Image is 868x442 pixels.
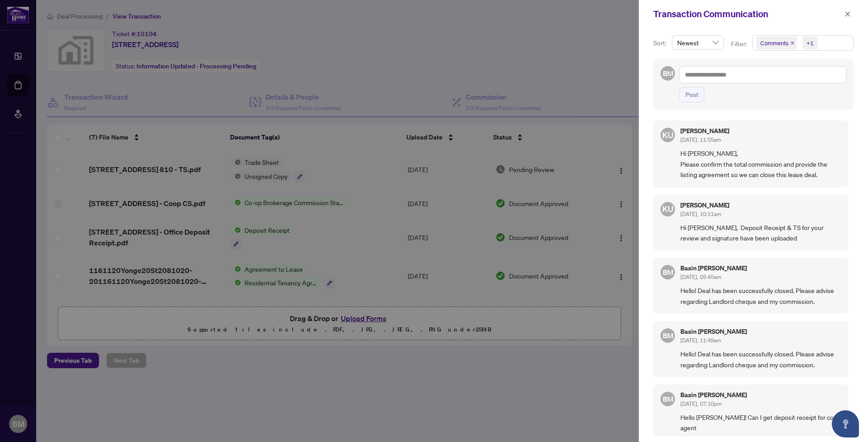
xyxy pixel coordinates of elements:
span: [DATE], 07:10pm [680,400,722,407]
span: [DATE], 05:45am [680,274,721,280]
button: Post [679,87,704,102]
p: Filter: [731,39,748,49]
span: KU [662,129,673,141]
h5: Basin [PERSON_NAME] [680,328,747,335]
span: Hello! Deal has been successfully closed. Please advise regarding Landlord cheque and my commission. [680,285,841,307]
button: Open asap [832,410,859,437]
span: Comments [760,38,788,48]
span: close [844,11,851,17]
h5: [PERSON_NAME] [680,202,729,208]
span: Newest [677,36,718,49]
span: KU [662,202,673,215]
span: close [790,41,795,45]
span: BM [662,267,673,278]
span: [DATE], 11:49am [680,337,721,344]
span: [DATE], 10:11am [680,211,721,217]
span: Hi [PERSON_NAME], Please confirm the total commission and provide the listing agreement so we can... [680,148,841,180]
h5: Basin [PERSON_NAME] [680,265,747,271]
span: Comments [756,37,797,49]
p: Sort: [653,38,668,48]
span: [DATE], 11:55am [680,136,721,143]
h5: Basin [PERSON_NAME] [680,392,747,398]
div: +1 [807,38,814,48]
span: Hi [PERSON_NAME], Deposit Receipt & TS for your review and signature have been uploaded [680,222,841,244]
div: Transaction Communication [653,7,842,21]
span: Hello [PERSON_NAME]! Can I get deposit receipt for coop agent [680,412,841,433]
span: BM [662,393,673,404]
span: BM [662,68,673,79]
span: Hello! Deal has been successfully closed. Please advise regarding Landlord cheque and my commission. [680,349,841,370]
h5: [PERSON_NAME] [680,128,729,134]
span: BM [662,330,673,341]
